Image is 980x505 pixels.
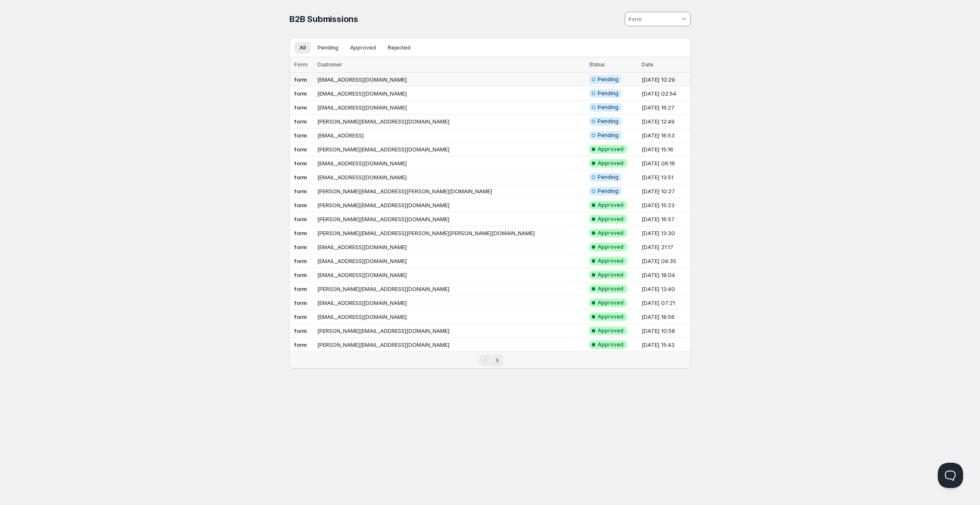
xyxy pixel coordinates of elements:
nav: Pagination [289,351,691,369]
b: form [294,327,307,334]
td: [DATE] 21:17 [639,240,691,254]
td: [DATE] 07:21 [639,296,691,310]
input: Form [627,12,680,26]
span: Approved [598,341,623,348]
b: form [294,285,307,292]
span: Pending [598,76,618,83]
td: [PERSON_NAME][EMAIL_ADDRESS][DOMAIN_NAME] [315,115,587,129]
td: [EMAIL_ADDRESS][DOMAIN_NAME] [315,73,587,87]
td: [EMAIL_ADDRESS][DOMAIN_NAME] [315,296,587,310]
td: [DATE] 18:56 [639,310,691,324]
b: form [294,258,307,264]
span: Customer [317,61,342,68]
span: Approved [598,299,623,306]
span: Rejected [388,44,411,51]
td: [PERSON_NAME][EMAIL_ADDRESS][PERSON_NAME][DOMAIN_NAME] [315,184,587,198]
td: [EMAIL_ADDRESS][DOMAIN_NAME] [315,170,587,184]
iframe: Help Scout Beacon - Open [938,463,963,488]
td: [DATE] 13:51 [639,170,691,184]
span: Form [294,61,308,68]
span: Status [589,61,605,68]
b: form [294,202,307,209]
td: [EMAIL_ADDRESS][DOMAIN_NAME] [315,240,587,254]
b: form [294,76,307,83]
td: [PERSON_NAME][EMAIL_ADDRESS][DOMAIN_NAME] [315,338,587,352]
span: All [299,44,306,51]
span: Approved [350,44,376,51]
b: form [294,160,307,167]
td: [DATE] 09:35 [639,254,691,268]
td: [DATE] 06:16 [639,156,691,170]
span: Approved [598,160,623,167]
span: Approved [598,244,623,250]
b: form [294,230,307,236]
span: Approved [598,146,623,153]
td: [DATE] 10:58 [639,324,691,338]
span: Approved [598,258,623,264]
td: [PERSON_NAME][EMAIL_ADDRESS][PERSON_NAME][PERSON_NAME][DOMAIN_NAME] [315,226,587,240]
td: [PERSON_NAME][EMAIL_ADDRESS][DOMAIN_NAME] [315,324,587,338]
b: form [294,132,307,139]
td: [DATE] 12:49 [639,115,691,129]
b: form [294,299,307,306]
td: [PERSON_NAME][EMAIL_ADDRESS][DOMAIN_NAME] [315,198,587,212]
td: [EMAIL_ADDRESS][DOMAIN_NAME] [315,268,587,282]
span: Approved [598,216,623,222]
td: [PERSON_NAME][EMAIL_ADDRESS][DOMAIN_NAME] [315,282,587,296]
td: [EMAIL_ADDRESS] [315,129,587,143]
b: form [294,118,307,125]
td: [DATE] 18:04 [639,268,691,282]
td: [EMAIL_ADDRESS][DOMAIN_NAME] [315,254,587,268]
span: Pending [598,90,618,97]
b: form [294,146,307,153]
span: Approved [598,285,623,292]
span: Pending [598,174,618,181]
span: Approved [598,313,623,320]
b: form [294,272,307,278]
b: form [294,313,307,320]
td: [DATE] 16:53 [639,129,691,143]
td: [DATE] 15:16 [639,143,691,156]
td: [DATE] 16:57 [639,212,691,226]
b: form [294,341,307,348]
b: form [294,244,307,250]
td: [DATE] 15:23 [639,198,691,212]
span: Pending [598,132,618,139]
b: form [294,188,307,195]
td: [EMAIL_ADDRESS][DOMAIN_NAME] [315,87,587,101]
td: [DATE] 10:27 [639,184,691,198]
b: form [294,90,307,97]
span: Pending [598,118,618,125]
td: [DATE] 16:27 [639,101,691,115]
span: Approved [598,272,623,278]
td: [DATE] 15:43 [639,338,691,352]
span: Approved [598,230,623,236]
b: form [294,174,307,181]
span: Pending [598,188,618,195]
span: Pending [598,104,618,111]
td: [DATE] 02:54 [639,87,691,101]
span: Date [642,61,653,68]
span: Approved [598,202,623,209]
td: [DATE] 13:40 [639,282,691,296]
td: [EMAIL_ADDRESS][DOMAIN_NAME] [315,101,587,115]
td: [EMAIL_ADDRESS][DOMAIN_NAME] [315,310,587,324]
td: [PERSON_NAME][EMAIL_ADDRESS][DOMAIN_NAME] [315,143,587,156]
td: [EMAIL_ADDRESS][DOMAIN_NAME] [315,156,587,170]
td: [PERSON_NAME][EMAIL_ADDRESS][DOMAIN_NAME] [315,212,587,226]
b: form [294,216,307,222]
td: [DATE] 13:30 [639,226,691,240]
span: Pending [318,44,338,51]
b: form [294,104,307,111]
span: B2B Submissions [289,14,358,24]
span: Approved [598,327,623,334]
td: [DATE] 10:29 [639,73,691,87]
button: Next [491,354,503,366]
